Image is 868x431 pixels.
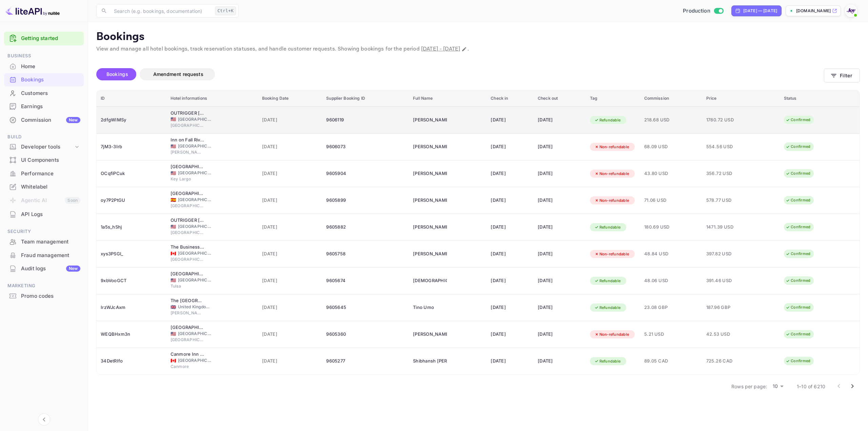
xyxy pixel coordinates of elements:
[171,358,176,363] span: Canada
[21,143,74,151] div: Developer tools
[644,170,698,177] span: 43.80 USD
[171,117,176,121] span: United States of America
[413,356,447,367] div: Shibhansh Dohare
[171,297,204,304] div: The Garden Room Westcott
[21,116,80,124] div: Commission
[590,357,625,366] div: Refundable
[171,305,176,309] span: United Kingdom of Great Britain and Northern Ireland
[824,68,860,82] button: Filter
[21,265,80,273] div: Audit logs
[491,115,530,125] div: [DATE]
[21,211,80,218] div: API Logs
[491,356,530,367] div: [DATE]
[21,90,80,97] div: Customers
[178,250,212,256] span: [GEOGRAPHIC_DATA]
[322,90,409,107] th: Supplier Booking ID
[262,223,318,231] span: [DATE]
[491,275,530,286] div: [DATE]
[4,60,84,73] a: Home
[409,90,487,107] th: Full Name
[166,90,258,107] th: Hotel informations
[4,282,84,290] span: Marketing
[21,170,80,178] div: Performance
[4,154,84,166] a: UI Components
[326,222,405,233] div: 9605882
[21,76,80,84] div: Bookings
[781,357,815,365] div: Confirmed
[413,302,447,313] div: Tino Umo
[171,122,204,129] span: [GEOGRAPHIC_DATA]
[4,114,84,126] a: CommissionNew
[171,110,204,117] div: OUTRIGGER Waikiki Beach Resort
[4,208,84,221] div: API Logs
[4,290,84,302] a: Promo codes
[590,250,634,258] div: Non-refundable
[96,68,824,80] div: account-settings tabs
[421,45,460,53] span: [DATE] - [DATE]
[326,195,405,206] div: 9605899
[413,168,447,179] div: Carl Everett
[706,223,740,231] span: 1471.39 USD
[590,116,625,124] div: Refundable
[534,90,586,107] th: Check out
[644,143,698,151] span: 68.09 USD
[178,116,212,122] span: [GEOGRAPHIC_DATA]
[846,5,856,16] img: With Joy
[262,357,318,365] span: [DATE]
[538,141,582,152] div: [DATE]
[4,87,84,100] div: Customers
[590,303,625,312] div: Refundable
[640,90,702,107] th: Commission
[4,73,84,86] div: Bookings
[171,217,204,224] div: OUTRIGGER Waikiki Beach Resort
[706,250,740,258] span: 397.82 USD
[171,224,176,229] span: United States of America
[101,195,162,206] div: oy7P2PtGU
[326,249,405,259] div: 9605758
[262,170,318,177] span: [DATE]
[262,143,318,151] span: [DATE]
[590,277,625,285] div: Refundable
[262,197,318,204] span: [DATE]
[21,183,80,191] div: Whitelabel
[538,275,582,286] div: [DATE]
[178,277,212,283] span: [GEOGRAPHIC_DATA]
[706,116,740,124] span: 1780.72 USD
[262,116,318,124] span: [DATE]
[781,169,815,178] div: Confirmed
[171,198,176,202] span: Spain
[326,302,405,313] div: 9605645
[171,144,176,149] span: United States of America
[538,302,582,313] div: [DATE]
[21,35,80,42] a: Getting started
[781,276,815,285] div: Confirmed
[731,383,767,390] p: Rows per page:
[683,7,710,15] span: Production
[262,277,318,285] span: [DATE]
[171,332,176,336] span: United States of America
[215,6,236,15] div: Ctrl+K
[171,337,204,343] span: [GEOGRAPHIC_DATA]
[644,331,698,338] span: 5.21 USD
[4,167,84,180] div: Performance
[4,290,84,303] div: Promo codes
[171,176,204,182] span: Key Largo
[590,223,625,232] div: Refundable
[846,379,859,393] button: Go to next page
[171,163,204,170] div: Hampton Inn Key Largo Manatee Bay
[326,141,405,152] div: 9606073
[4,73,84,86] a: Bookings
[413,195,447,206] div: Benjamin Manuel
[491,195,530,206] div: [DATE]
[101,275,162,286] div: 9xbVooGCT
[171,310,204,316] span: [PERSON_NAME]
[680,7,726,15] div: Switch to Sandbox mode
[590,143,634,151] div: Non-refundable
[101,356,162,367] div: 34DetRIfo
[644,304,698,311] span: 23.08 GBP
[262,304,318,311] span: [DATE]
[66,117,80,123] div: New
[538,168,582,179] div: [DATE]
[4,87,84,99] a: Customers
[413,275,447,286] div: Christian Tejeda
